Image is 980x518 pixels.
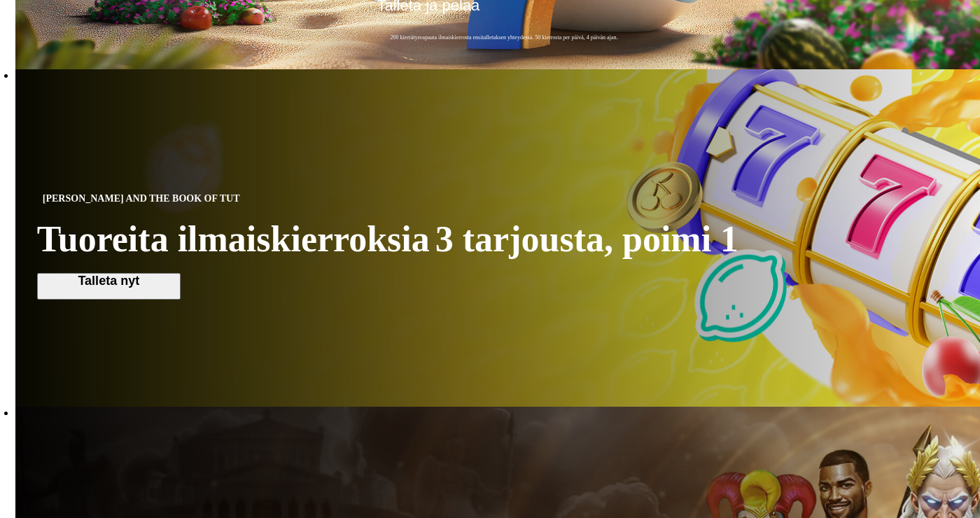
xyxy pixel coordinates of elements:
span: 3 tarjousta, poimi 1 [435,221,738,258]
span: 200 kierrätysvapaata ilmaiskierrosta ensitalletuksen yhteydessä. 50 kierrosta per päivä, 4 päivän... [373,34,636,41]
span: Tuoreita ilmaiskierroksia [37,218,430,260]
span: [PERSON_NAME] and the Book of Tut [37,190,246,207]
span: Talleta nyt [44,274,174,288]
